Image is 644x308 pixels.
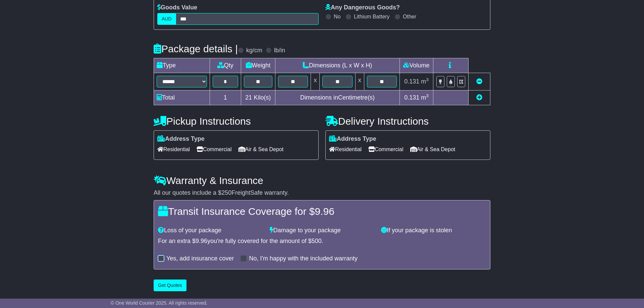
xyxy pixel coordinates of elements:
label: Lithium Battery [354,13,390,20]
label: Address Type [157,135,205,143]
label: kg/cm [246,47,262,54]
h4: Package details | [154,43,238,54]
button: Get Quotes [154,280,186,291]
div: Damage to your package [266,227,378,234]
label: AUD [157,13,176,25]
h4: Transit Insurance Coverage for $ [158,206,486,217]
td: x [311,73,320,90]
label: No [334,13,340,20]
span: 9.96 [315,206,334,217]
td: Weight [241,58,275,73]
span: 21 [245,94,252,101]
label: Any Dangerous Goods? [325,4,400,11]
td: Dimensions in Centimetre(s) [275,90,400,105]
label: Other [403,13,416,20]
div: Loss of your package [155,227,266,234]
td: Total [154,90,210,105]
td: x [355,73,364,90]
label: Yes, add insurance cover [166,255,234,262]
sup: 3 [426,77,429,82]
div: If your package is stolen [378,227,489,234]
td: Volume [399,58,433,73]
td: 1 [210,90,241,105]
label: Goods Value [157,4,197,11]
span: Air & Sea Depot [238,144,284,155]
td: Dimensions (L x W x H) [275,58,400,73]
span: 0.131 [404,78,419,85]
div: For an extra $ you're fully covered for the amount of $ . [158,238,486,245]
sup: 3 [426,93,429,98]
label: lb/in [274,47,285,54]
span: m [421,94,429,101]
td: Kilo(s) [241,90,275,105]
span: Commercial [197,144,231,155]
span: Residential [157,144,190,155]
td: Type [154,58,210,73]
h4: Pickup Instructions [154,116,319,127]
span: Residential [329,144,362,155]
div: All our quotes include a $ FreightSafe warranty. [154,189,490,197]
span: 500 [312,238,322,244]
span: 0.131 [404,94,419,101]
label: Address Type [329,135,376,143]
span: Commercial [368,144,403,155]
label: No, I'm happy with the included warranty [249,255,358,262]
span: Air & Sea Depot [410,144,455,155]
a: Add new item [476,94,482,101]
h4: Delivery Instructions [325,116,490,127]
span: © One World Courier 2025. All rights reserved. [111,300,208,306]
span: m [421,78,429,85]
span: 250 [221,189,231,196]
h4: Warranty & Insurance [154,175,490,186]
td: Qty [210,58,241,73]
a: Remove this item [476,78,482,85]
span: 9.96 [196,238,207,244]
